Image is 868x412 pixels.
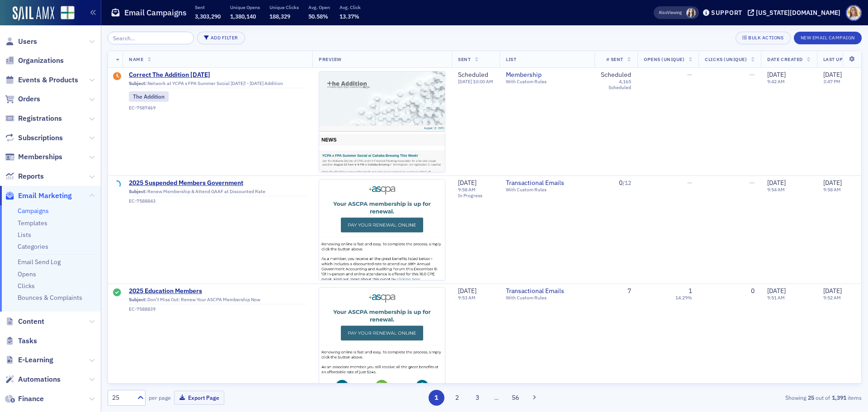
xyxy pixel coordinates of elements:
[230,4,260,10] p: Unique Opens
[601,71,631,79] div: Scheduled
[5,336,37,346] a: Tasks
[823,78,840,85] time: 3:47 PM
[449,390,465,406] button: 2
[129,81,146,86] span: Subject:
[5,37,37,47] a: Users
[751,287,755,295] div: 0
[129,179,306,187] span: 2025 Suspended Members Government
[659,9,667,15] div: Also
[794,33,862,41] a: New Email Campaign
[269,13,290,20] span: 188,329
[18,317,44,327] span: Content
[429,390,444,406] button: 1
[458,193,482,199] div: In Progress
[823,71,842,79] span: [DATE]
[470,390,486,406] button: 3
[458,71,493,79] div: Scheduled
[506,187,588,193] div: With Custom Rules
[129,189,306,197] div: Renew Membership & Attend GAAF at Discounted Rate
[18,355,53,365] span: E-Learning
[736,32,790,44] button: Bulk Actions
[5,171,44,181] a: Reports
[129,198,306,204] div: EC-7588843
[18,374,61,384] span: Automations
[473,78,493,85] span: 10:00 AM
[319,56,342,62] span: Preview
[458,287,476,295] span: [DATE]
[689,287,692,295] div: 1
[5,374,61,384] a: Automations
[458,78,473,85] span: [DATE]
[490,393,503,402] span: …
[750,179,755,187] span: —
[18,75,78,85] span: Events & Products
[705,56,747,62] span: Clicks (Unique)
[823,287,842,295] span: [DATE]
[174,391,224,405] button: Export Page
[767,186,785,193] time: 9:54 AM
[823,56,859,62] span: Last Updated
[129,306,306,312] div: EC-7588839
[18,270,36,278] a: Opens
[129,71,306,79] a: Correct The Addition [DATE]
[601,179,631,187] div: 0
[308,4,330,10] p: Avg. Open
[18,37,37,47] span: Users
[54,6,75,21] a: View Homepage
[129,297,306,305] div: Don't Miss Out: Renew Your ASCPA Membership Now
[750,71,755,79] span: —
[458,186,476,193] time: 9:58 AM
[767,78,785,85] time: 9:42 AM
[18,394,44,404] span: Finance
[5,75,78,85] a: Events & Products
[18,56,64,66] span: Organizations
[748,9,844,16] button: [US_STATE][DOMAIN_NAME]
[5,152,62,162] a: Memberships
[18,94,40,104] span: Orders
[686,8,696,18] span: Sarah Lowery
[458,56,471,62] span: Sent
[149,393,171,402] label: per page
[458,294,476,301] time: 9:53 AM
[18,231,31,239] a: Lists
[18,114,62,123] span: Registrations
[601,287,631,295] div: 7
[18,294,82,302] a: Bounces & Complaints
[5,94,40,104] a: Orders
[129,56,143,62] span: Name
[617,393,862,402] div: Showing out of items
[606,56,623,62] span: # Sent
[18,242,48,251] a: Categories
[830,393,848,402] strong: 1,391
[18,191,72,201] span: Email Marketing
[124,7,187,18] h1: Email Campaigns
[129,287,306,295] a: 2025 Education Members
[767,287,786,295] span: [DATE]
[748,35,783,40] div: Bulk Actions
[197,32,245,44] button: Add Filter
[506,56,516,62] span: List
[5,133,63,143] a: Subscriptions
[458,179,476,187] span: [DATE]
[195,4,221,10] p: Sent
[506,295,588,301] div: With Custom Rules
[5,394,44,404] a: Finance
[767,56,802,62] span: Date Created
[601,79,631,90] div: 4,165 Scheduled
[18,282,35,290] a: Clicks
[18,258,61,266] a: Email Send Log
[823,179,842,187] span: [DATE]
[5,317,44,327] a: Content
[18,152,62,162] span: Memberships
[5,355,53,365] a: E-Learning
[113,72,121,81] div: Draft
[506,79,588,85] div: With Custom Rules
[823,294,841,301] time: 9:52 AM
[129,105,306,111] div: EC-7587469
[18,133,63,143] span: Subscriptions
[506,287,588,295] a: Transactional Emails
[687,179,692,187] span: —
[846,5,862,21] span: Profile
